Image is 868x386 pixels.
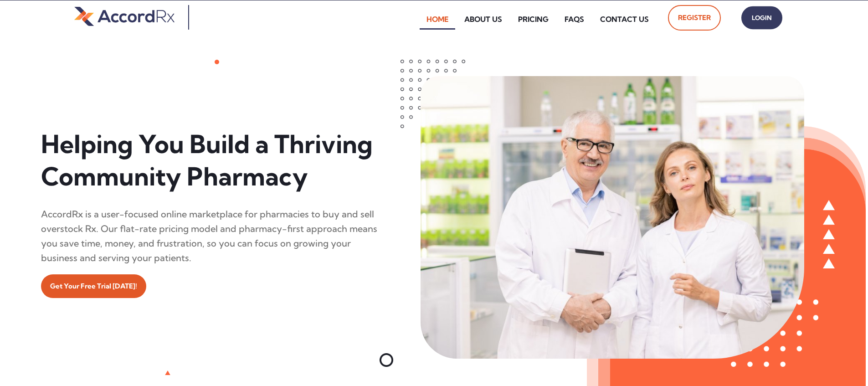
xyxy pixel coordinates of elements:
span: Get Your Free Trial [DATE]! [50,279,137,293]
span: Login [750,11,773,25]
a: FAQs [558,9,591,30]
a: Home [420,9,455,30]
a: Register [668,5,721,31]
a: Login [741,6,782,30]
div: AccordRx is a user-focused online marketplace for pharmacies to buy and sell overstock Rx. Our fl... [41,207,380,265]
a: Pricing [511,9,555,30]
span: Register [678,10,711,25]
a: Get Your Free Trial [DATE]! [41,274,146,298]
a: About Us [457,9,509,30]
h1: Helping You Build a Thriving Community Pharmacy [41,128,380,193]
a: Contact Us [593,9,656,30]
img: default-logo [74,5,175,27]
